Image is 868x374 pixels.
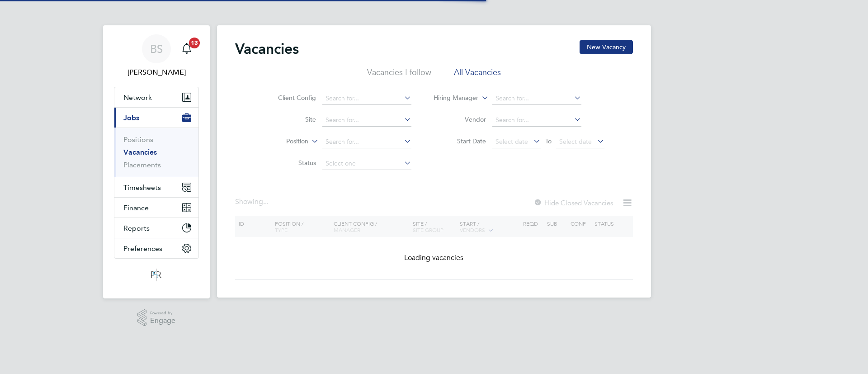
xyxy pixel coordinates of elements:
label: Vendor [434,115,486,123]
img: psrsolutions-logo-retina.png [148,268,165,282]
span: Jobs [123,114,139,122]
button: Timesheets [114,177,198,197]
nav: Main navigation [103,25,210,298]
label: Position [256,137,308,146]
a: Vacancies [123,148,157,156]
label: Start Date [434,137,486,145]
li: Vacancies I follow [367,67,431,83]
span: Preferences [123,244,162,253]
button: Preferences [114,238,198,258]
label: Site [264,115,316,123]
span: Finance [123,204,149,212]
label: Client Config [264,94,316,102]
a: BS[PERSON_NAME] [114,34,199,78]
a: Placements [123,161,161,169]
span: Reports [123,224,150,232]
input: Select one [322,157,411,170]
input: Search for... [492,114,581,127]
a: Powered byEngage [137,309,176,327]
div: Showing [235,197,270,207]
span: ... [263,197,269,206]
label: Hiring Manager [426,94,478,103]
span: Powered by [150,309,175,317]
span: To [542,135,554,147]
a: Go to home page [114,268,199,282]
div: Jobs [114,128,198,177]
label: Hide Closed Vacancies [533,199,613,207]
label: Status [264,159,316,167]
button: Jobs [114,108,198,128]
button: Network [114,87,198,107]
input: Search for... [322,114,411,127]
input: Search for... [492,92,581,105]
button: Reports [114,218,198,238]
span: Network [123,93,152,102]
span: 13 [189,38,200,48]
a: Positions [123,135,153,144]
span: Timesheets [123,183,161,192]
button: New Vacancy [580,40,633,54]
input: Search for... [322,92,411,105]
li: All Vacancies [454,67,501,83]
span: Select date [495,137,528,146]
h2: Vacancies [235,40,299,58]
button: Finance [114,198,198,218]
span: BS [150,43,163,55]
input: Search for... [322,136,411,148]
span: Engage [150,317,175,325]
span: Beth Seddon [114,67,199,78]
a: 13 [178,34,196,63]
span: Select date [559,137,592,146]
